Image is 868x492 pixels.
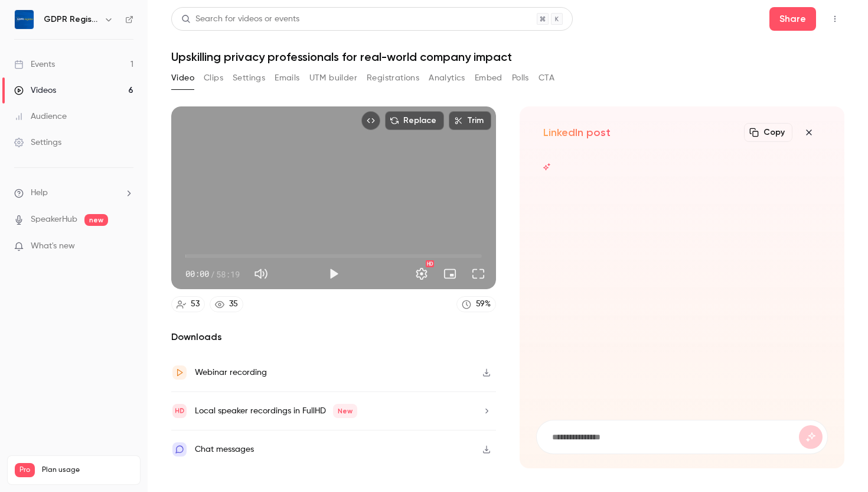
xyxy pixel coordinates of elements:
[31,187,48,199] span: Help
[476,298,491,310] div: 59 %
[14,59,55,70] div: Events
[119,241,133,252] iframe: Noticeable Trigger
[44,14,99,25] h6: GDPR Register
[31,240,75,253] span: What's new
[31,213,77,226] a: SpeakerHub
[15,463,35,477] span: Pro
[171,50,844,64] h1: Upskilling privacy professionals for real-world company impact
[475,69,502,88] button: Embed
[361,111,380,130] button: Embed video
[185,268,240,280] div: 00:00
[185,268,209,280] span: 00:00
[14,111,67,122] div: Audience
[512,69,529,88] button: Polls
[426,260,434,267] div: HD
[195,442,254,457] div: Chat messages
[385,111,444,130] button: Replace
[84,214,108,226] span: new
[333,404,357,418] span: New
[275,69,299,88] button: Emails
[438,262,462,286] button: Turn on miniplayer
[195,365,267,380] div: Webinar recording
[322,262,345,286] button: Play
[195,404,357,418] div: Local speaker recordings in FullHD
[456,296,496,312] a: 59%
[367,69,419,88] button: Registrations
[539,69,554,88] button: CTA
[825,9,844,28] button: Top Bar Actions
[14,85,56,96] div: Videos
[210,296,243,312] a: 35
[191,298,200,310] div: 53
[309,69,357,88] button: UTM builder
[543,125,611,140] h2: LinkedIn post
[410,262,433,286] button: Settings
[249,262,273,286] button: Mute
[181,13,299,25] div: Search for videos or events
[14,137,61,148] div: Settings
[429,69,465,88] button: Analytics
[204,69,223,88] button: Clips
[769,7,816,31] button: Share
[15,10,34,29] img: GDPR Register
[216,268,240,280] span: 58:19
[210,268,215,280] span: /
[233,69,265,88] button: Settings
[744,123,792,142] button: Copy
[171,296,205,312] a: 53
[42,465,133,475] span: Plan usage
[466,262,490,286] button: Full screen
[171,330,496,344] h2: Downloads
[449,111,491,130] button: Trim
[171,69,194,88] button: Video
[14,187,133,199] li: help-dropdown-opener
[229,298,238,310] div: 35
